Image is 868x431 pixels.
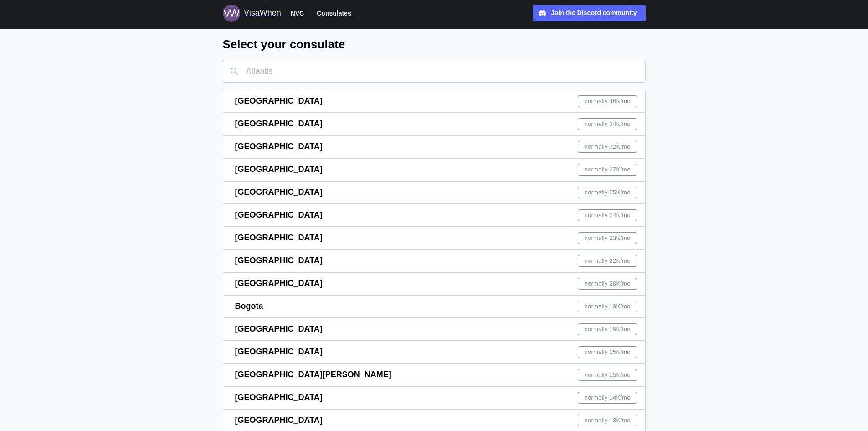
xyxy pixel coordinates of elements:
[223,90,646,113] a: [GEOGRAPHIC_DATA]normally 46K/mo
[223,341,646,363] a: [GEOGRAPHIC_DATA]normally 15K/mo
[223,5,281,22] a: Logo for VisaWhen VisaWhen
[585,187,631,198] span: normally 25K /mo
[585,164,631,175] span: normally 27K /mo
[585,369,631,380] span: normally 15K /mo
[291,8,304,19] span: NVC
[223,158,646,181] a: [GEOGRAPHIC_DATA]normally 27K/mo
[585,96,631,107] span: normally 46K /mo
[244,7,281,20] div: VisaWhen
[235,210,323,219] span: [GEOGRAPHIC_DATA]
[585,324,631,335] span: normally 19K /mo
[235,324,323,333] span: [GEOGRAPHIC_DATA]
[223,386,646,409] a: [GEOGRAPHIC_DATA]normally 14K/mo
[235,256,323,265] span: [GEOGRAPHIC_DATA]
[223,5,240,22] img: Logo for VisaWhen
[223,318,646,341] a: [GEOGRAPHIC_DATA]normally 19K/mo
[585,301,631,312] span: normally 19K /mo
[235,142,323,151] span: [GEOGRAPHIC_DATA]
[235,187,323,197] span: [GEOGRAPHIC_DATA]
[585,119,631,130] span: normally 34K /mo
[235,96,323,105] span: [GEOGRAPHIC_DATA]
[585,347,631,358] span: normally 15K /mo
[585,392,631,403] span: normally 14K /mo
[287,7,308,19] button: NVC
[223,113,646,135] a: [GEOGRAPHIC_DATA]normally 34K/mo
[585,141,631,152] span: normally 32K /mo
[585,233,631,244] span: normally 23K /mo
[223,135,646,158] a: [GEOGRAPHIC_DATA]normally 32K/mo
[235,119,323,128] span: [GEOGRAPHIC_DATA]
[223,272,646,295] a: [GEOGRAPHIC_DATA]normally 20K/mo
[223,204,646,227] a: [GEOGRAPHIC_DATA]normally 24K/mo
[223,181,646,204] a: [GEOGRAPHIC_DATA]normally 25K/mo
[585,210,631,221] span: normally 24K /mo
[585,278,631,289] span: normally 20K /mo
[235,347,323,356] span: [GEOGRAPHIC_DATA]
[223,249,646,272] a: [GEOGRAPHIC_DATA]normally 22K/mo
[235,393,323,402] span: [GEOGRAPHIC_DATA]
[223,295,646,318] a: Bogotanormally 19K/mo
[223,60,646,83] input: Atlantis
[313,7,355,19] button: Consulates
[235,279,323,288] span: [GEOGRAPHIC_DATA]
[235,415,323,425] span: [GEOGRAPHIC_DATA]
[551,8,637,18] div: Join the Discord community
[223,363,646,386] a: [GEOGRAPHIC_DATA][PERSON_NAME]normally 15K/mo
[235,370,391,379] span: [GEOGRAPHIC_DATA][PERSON_NAME]
[235,165,323,174] span: [GEOGRAPHIC_DATA]
[235,301,263,311] span: Bogota
[223,36,646,52] h2: Select your consulate
[585,255,631,266] span: normally 22K /mo
[235,233,323,242] span: [GEOGRAPHIC_DATA]
[533,5,646,21] a: Join the Discord community
[223,227,646,249] a: [GEOGRAPHIC_DATA]normally 23K/mo
[585,415,631,426] span: normally 13K /mo
[317,8,351,19] span: Consulates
